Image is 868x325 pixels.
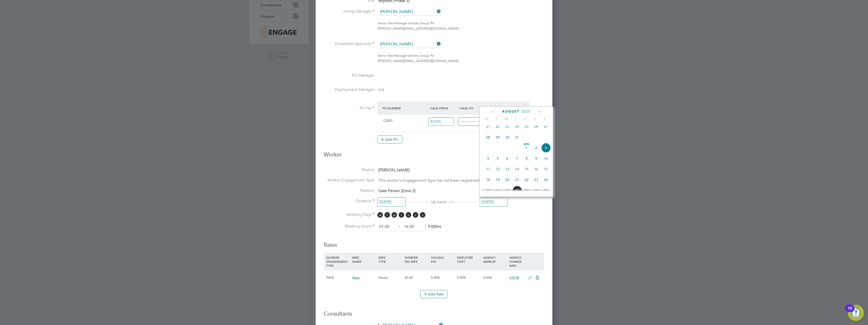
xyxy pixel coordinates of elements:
span: Aug [522,143,531,146]
span: ( + 0 ) [445,200,455,204]
span: 12 [493,164,503,174]
span: 17 [541,164,551,174]
span: 22 [493,121,503,131]
span: 2 [531,143,541,153]
label: Hiring Manager [324,9,374,14]
span: 7 [512,154,522,163]
label: Worker Engagement Type [324,178,374,183]
span: S [530,116,540,121]
span: ‐ [398,224,401,229]
input: 08:00 [377,222,397,231]
span: 26 [493,186,503,195]
span: n/a [378,87,384,92]
input: Select one [458,117,484,126]
span: 28 [512,186,522,195]
input: Select one [480,197,508,207]
span: T [511,116,520,121]
span: S [413,212,418,218]
input: Search for... [378,8,441,16]
div: Valid From [429,104,458,113]
span: 29 [493,132,503,142]
span: 18 [483,175,493,185]
span: T [492,116,501,121]
span: £19.45 [509,275,519,280]
h3: Worker [324,151,544,162]
div: PO Number [381,104,429,113]
div: 10 [848,308,852,315]
button: Open Resource Center, 10 new notifications [848,305,864,321]
label: PO No [324,106,374,111]
label: Position [324,188,374,193]
span: 27 [503,186,512,195]
span: 9 [531,154,541,163]
span: Gate Person (Zone 2) [378,188,416,193]
span: 9.00hrs [425,224,441,229]
div: AGENCY MARKUP [482,253,508,266]
span: 4 [483,154,493,163]
div: Valid To [458,104,488,113]
span: Vistry Group Plc [411,21,434,25]
span: 23 [503,121,512,131]
div: RATE TYPE [377,253,403,266]
span: Senior Site Manager at [378,21,411,25]
div: [PERSON_NAME][EMAIL_ADDRESS][DOMAIN_NAME] [378,26,544,31]
div: WORKER PAY RATE [403,253,429,266]
input: Select one [428,117,454,126]
span: T [399,212,404,218]
div: £0.00 [403,270,429,285]
span: 0.00% [431,275,440,280]
h3: Rates [324,236,544,249]
span: 20 [503,175,512,185]
label: Duration [324,198,374,204]
div: WORKER ENGAGEMENT TYPE [325,253,351,270]
span: 22 [522,175,531,185]
button: Add PO [377,135,402,144]
div: Expiry [488,104,517,113]
span: This worker's Engagement Type has not been registered by its Agency. [378,178,505,183]
input: 17:00 [402,222,422,231]
span: 8 [522,154,531,163]
span: 25 [522,121,531,131]
span: W [501,116,511,121]
span: 24 [512,121,522,131]
span: 24 [541,175,551,185]
h3: Consultants [324,310,544,318]
label: Worker [324,167,374,173]
button: Add Rate [420,290,448,298]
span: C0201 [383,118,393,123]
span: 25 [483,186,493,195]
span: 2025 [521,109,530,114]
span: 30 [531,186,541,195]
span: Basic [352,275,360,280]
span: 31 [541,186,551,195]
span: 11 [483,164,493,174]
div: Hourly [377,270,403,285]
span: 10 [541,154,551,163]
span: M [482,116,492,121]
label: Working Hours [324,224,374,229]
span: 15 [522,164,531,174]
div: AGENCY CHARGE RATE [508,253,526,270]
span: 21 [512,175,522,185]
input: Search for... [378,40,441,48]
span: 5 [493,154,503,163]
span: 27 [541,121,551,131]
span: 0.00% [457,275,466,280]
label: Deployment Manager [324,87,374,92]
span: 6 [503,154,512,163]
span: 19 [493,175,503,185]
span: S [540,116,549,121]
span: T [384,212,390,218]
span: 30 [503,132,512,142]
div: HOLIDAY PAY [430,253,456,266]
span: F [520,116,530,121]
label: Working Days [324,212,374,217]
span: 0.00% [483,275,492,280]
span: 182 DAYS [431,200,445,204]
span: August [502,109,519,114]
span: [PERSON_NAME] [378,168,409,173]
span: 1 [522,143,531,153]
span: 31 [512,132,522,142]
span: 16 [531,164,541,174]
span: M [377,212,383,218]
